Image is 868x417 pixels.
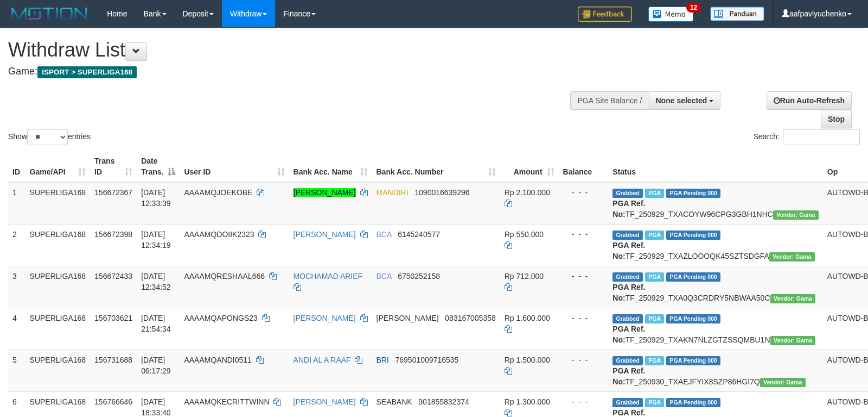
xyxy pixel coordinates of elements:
a: Stop [821,110,852,128]
span: 156672398 [94,230,132,239]
th: Status [608,151,822,182]
span: PGA Pending [666,314,720,323]
th: Amount: activate to sort column ascending [500,151,559,182]
span: Copy 769501009716535 to clipboard [395,356,459,364]
div: - - - [563,187,604,198]
span: 12 [686,3,701,13]
td: SUPERLIGA168 [25,266,91,308]
span: Rp 1.300.000 [505,397,550,406]
span: [DATE] 12:34:52 [141,272,171,291]
a: [PERSON_NAME] [293,397,356,406]
span: AAAAMQDOIIK2323 [184,230,254,239]
td: 4 [8,308,25,350]
a: [PERSON_NAME] [293,188,356,197]
td: TF_250929_TXAKN7NLZGTZSSQMBU1N [608,308,822,350]
span: BRI [376,356,389,364]
label: Search: [754,129,860,145]
b: PGA Ref. No: [612,199,645,219]
span: 156703621 [94,314,132,322]
a: ANDI AL A RAAF [293,356,351,364]
img: Feedback.jpg [578,7,632,22]
span: Rp 1.500.000 [505,356,550,364]
span: AAAAMQRESHAAL666 [184,272,265,281]
td: SUPERLIGA168 [25,350,91,391]
span: Grabbed [612,272,643,282]
td: 5 [8,350,25,391]
span: Copy 901855832374 to clipboard [418,397,469,406]
span: Marked by aafheankoy [645,398,664,407]
span: Marked by aafchhiseyha [645,314,664,323]
span: 156672367 [94,188,132,197]
td: 3 [8,266,25,308]
th: Trans ID: activate to sort column ascending [90,151,137,182]
span: Rp 1.600.000 [505,314,550,322]
span: Marked by aafsoycanthlai [645,272,664,282]
a: [PERSON_NAME] [293,230,356,239]
a: [PERSON_NAME] [293,314,356,322]
span: AAAAMQANDI0511 [184,356,252,364]
h1: Withdraw List [8,39,568,61]
div: - - - [563,271,604,282]
span: Rp 550.000 [505,230,544,239]
span: [DATE] 12:34:19 [141,230,171,250]
div: PGA Site Balance / [570,91,648,110]
span: 156731688 [94,356,132,364]
span: Marked by aafromsomean [645,356,664,365]
th: Date Trans.: activate to sort column descending [137,151,180,182]
span: Marked by aafsoycanthlai [645,231,664,240]
span: Grabbed [612,189,643,198]
span: Copy 6750252158 to clipboard [398,272,440,281]
input: Search: [783,129,860,145]
span: Grabbed [612,314,643,323]
span: [PERSON_NAME] [376,314,439,322]
div: - - - [563,229,604,240]
img: Button%20Memo.svg [648,7,694,22]
td: 2 [8,224,25,266]
span: PGA Pending [666,272,720,282]
span: PGA Pending [666,189,720,198]
td: TF_250929_TXAZLOOOQK45SZTSDGFA [608,224,822,266]
label: Show entries [8,129,91,145]
td: 1 [8,182,25,225]
span: BCA [376,230,392,239]
td: SUPERLIGA168 [25,308,91,350]
span: [DATE] 06:17:29 [141,356,171,375]
span: Rp 2.100.000 [505,188,550,197]
span: Vendor URL: https://trx31.1velocity.biz [770,294,816,303]
div: - - - [563,313,604,323]
span: Copy 1090016639296 to clipboard [414,188,469,197]
th: Balance [559,151,609,182]
span: PGA Pending [666,398,720,407]
td: TF_250929_TXACOYW96CPG3GBH1NHC [608,182,822,225]
span: PGA Pending [666,356,720,365]
span: SEABANK [376,397,412,406]
span: PGA Pending [666,231,720,240]
td: TF_250929_TXA0Q3CRDRY5NBWAA50C [608,266,822,308]
th: ID [8,151,25,182]
b: PGA Ref. No: [612,325,645,344]
th: User ID: activate to sort column ascending [180,151,289,182]
span: Grabbed [612,356,643,365]
span: [DATE] 12:33:39 [141,188,171,208]
span: None selected [656,96,707,105]
span: [DATE] 18:33:40 [141,397,171,417]
span: Rp 712.000 [505,272,544,281]
a: MOCHAMAD ARIEF [293,272,363,281]
b: PGA Ref. No: [612,283,645,302]
th: Bank Acc. Name: activate to sort column ascending [289,151,372,182]
span: [DATE] 21:54:34 [141,314,171,333]
span: ISPORT > SUPERLIGA168 [37,66,137,78]
span: AAAAMQKECRITTWINN [184,397,269,406]
td: SUPERLIGA168 [25,224,91,266]
button: None selected [649,91,721,110]
b: PGA Ref. No: [612,241,645,260]
span: AAAAMQJOEKOBE [184,188,252,197]
b: PGA Ref. No: [612,366,645,386]
span: Vendor URL: https://trx31.1velocity.biz [773,210,819,220]
span: Vendor URL: https://trx31.1velocity.biz [770,336,816,345]
div: - - - [563,354,604,365]
td: TF_250930_TXAEJFYIX8SZP86HGI7Q [608,350,822,391]
span: BCA [376,272,392,281]
span: Marked by aafsengchandara [645,189,664,198]
span: Grabbed [612,231,643,240]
